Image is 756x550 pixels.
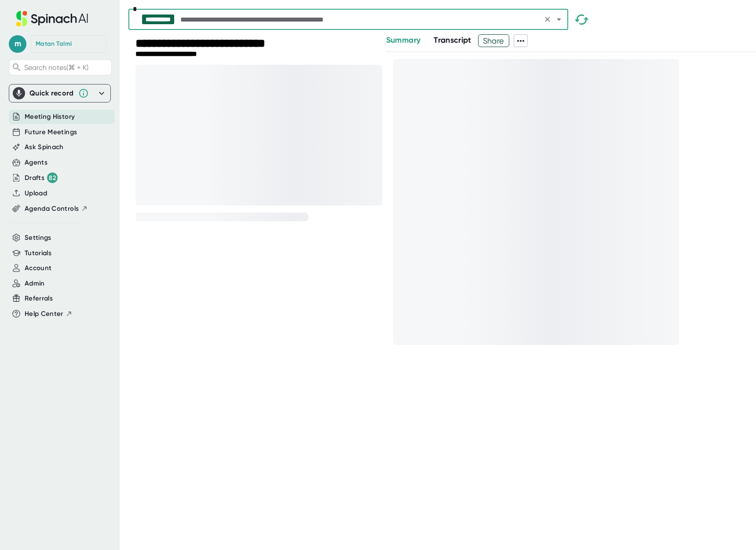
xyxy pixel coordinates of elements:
span: Search notes (⌘ + K) [24,63,88,72]
button: Ask Spinach [25,142,64,152]
span: Share [478,33,509,48]
span: Agenda Controls [25,204,79,214]
button: Upload [25,188,47,198]
button: Drafts 82 [25,172,58,183]
span: Summary [386,35,420,45]
div: Drafts [25,172,58,183]
button: Agents [25,158,47,168]
button: Help Center [25,309,73,319]
span: m [9,35,26,53]
button: Admin [25,279,45,289]
button: Tutorials [25,248,51,258]
span: Transcript [434,35,471,45]
div: Quick record [13,84,107,102]
div: 82 [47,172,58,183]
button: Open [553,13,565,26]
button: Settings [25,233,51,243]
span: Help Center [25,309,63,319]
button: Account [25,263,51,273]
button: Transcript [434,34,471,46]
button: Share [478,34,509,47]
button: Agenda Controls [25,204,88,214]
button: Future Meetings [25,127,77,137]
button: Meeting History [25,112,75,122]
div: Matan Talmi [36,40,72,48]
div: Quick record [29,89,74,98]
button: Summary [386,34,420,46]
button: Clear [541,13,554,26]
button: Referrals [25,293,53,304]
